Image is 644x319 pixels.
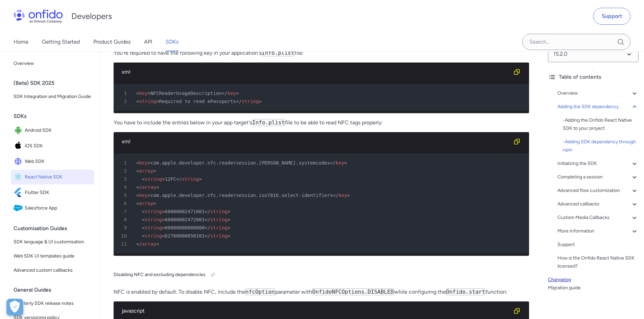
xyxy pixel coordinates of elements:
span: Required to read ePassports [159,99,236,104]
span: > [228,225,230,230]
span: </ [236,99,242,104]
span: 9 [116,224,132,232]
code: OnfidoNFCOptions.DISABLED [312,288,394,295]
p: NFC is enabled by default. To disable NFC, include the parameter with while configuring the funct... [114,288,529,296]
div: Table of contents [548,73,639,81]
code: nfcOption [245,288,275,295]
span: React Native SDK [25,172,92,182]
span: < [142,233,145,239]
span: com.apple.developer.nfc.readersession.[PERSON_NAME].systemcodes [150,160,330,166]
span: iOS SDK [25,141,92,151]
span: Android SDK [25,126,92,135]
a: Changelog [548,276,639,284]
span: 2 [116,97,132,105]
p: You're required to have the following key in your application's file: [114,49,529,57]
input: Onfido search input field [522,34,630,50]
span: > [259,99,261,104]
button: Open Preferences [6,299,23,316]
span: 12FC [165,176,176,182]
span: < [142,209,145,214]
div: SDKs [14,109,97,123]
span: com.apple.developer.nfc.readersession.iso7816.select-identifiers [150,193,333,198]
span: > [156,99,159,104]
span: </ [205,233,210,239]
span: 11 [116,240,132,248]
span: > [153,168,156,174]
div: Support [557,241,639,249]
div: javascript [122,307,510,315]
span: > [228,233,230,239]
span: Web SDK UI templates guide [14,252,92,260]
a: Initializing the SDK [557,159,639,168]
div: xml [122,68,510,76]
span: > [228,209,230,214]
span: > [156,241,159,247]
a: Advanced flow customization [557,187,639,195]
span: > [347,193,350,198]
a: Getting Started [42,32,80,51]
span: Quarterly SDK release notes [14,299,92,308]
span: </ [205,225,210,230]
span: > [148,91,150,96]
div: xml [122,138,510,146]
span: </ [136,241,142,247]
span: key [139,91,147,96]
span: array [142,185,156,190]
span: < [136,160,139,166]
img: IconWeb SDK [14,157,25,166]
button: Copy code snippet button [510,65,524,79]
img: IconiOS SDK [14,141,25,151]
code: Info.plist [261,49,294,56]
a: Home [14,32,28,51]
span: array [139,168,153,174]
a: Completing a session [557,173,639,181]
span: < [136,201,139,206]
a: Quarterly SDK release notes [11,297,94,310]
a: IconAndroid SDKAndroid SDK [11,123,94,138]
span: string [145,217,162,222]
span: </ [333,193,339,198]
div: General Guides [14,283,97,297]
span: 5 [116,191,132,199]
a: Overview [557,89,639,97]
span: > [199,176,201,182]
span: SDK Integration and Migration Guide [14,93,92,101]
span: > [162,225,165,230]
span: </ [205,217,210,222]
span: < [142,225,145,230]
div: Advanced callbacks [557,200,639,208]
h1: Developers [71,11,112,22]
a: Web SDK UI templates guide [11,249,94,263]
div: Adding the SDK dependency [557,103,639,111]
p: You have to include the entries below in your app target's file to be able to read NFC tags prope... [114,119,529,127]
span: array [139,201,153,206]
a: SDKs [166,32,178,51]
img: IconSalesforce App [14,203,25,213]
a: IconiOS SDKiOS SDK [11,139,94,153]
span: string [210,225,228,230]
div: More Information [557,227,639,235]
a: Custom Media Callbacks [557,214,639,222]
code: Info.plist [252,119,285,126]
div: - Adding SDK dependency through npm [563,138,639,154]
span: 2 [116,167,132,175]
span: < [136,193,139,198]
span: > [228,217,230,222]
span: Flutter SDK [25,188,92,197]
a: IconFlutter SDKFlutter SDK [11,185,94,200]
span: </ [330,160,336,166]
span: SDK language & UI customisation [14,238,92,246]
a: Overview [11,57,94,70]
span: > [344,160,347,166]
code: Onfido.start [446,288,486,295]
span: </ [136,185,142,190]
span: A0000002471001 [165,209,205,214]
span: > [162,209,165,214]
a: Support [593,8,630,25]
span: string [210,233,228,239]
span: A0000002472001 [165,217,205,222]
span: > [162,233,165,239]
div: - Adding the Onfido React Native SDK to your project [563,116,639,132]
